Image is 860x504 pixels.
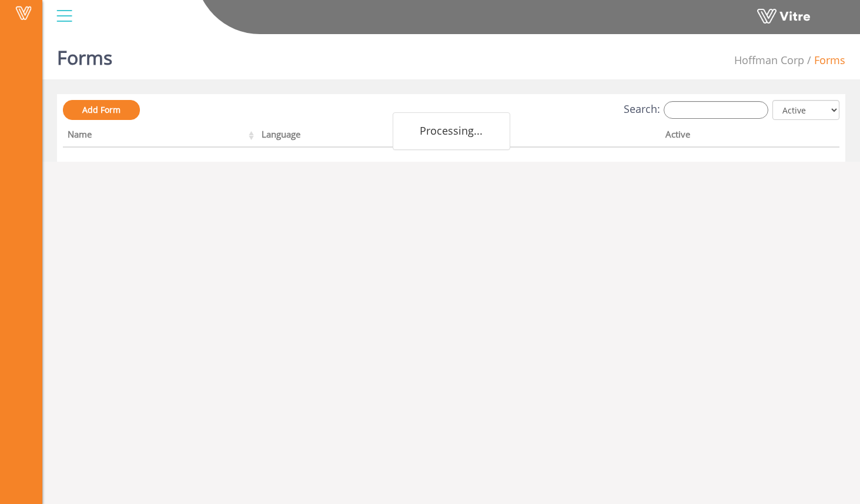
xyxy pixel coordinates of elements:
input: Search: [664,101,768,119]
span: 210 [734,53,804,67]
th: Active [661,125,800,148]
li: Forms [804,53,845,68]
div: Processing... [393,112,510,150]
a: Add Form [63,100,140,120]
label: Search: [624,101,768,119]
th: Language [257,125,460,148]
span: Add Form [82,104,121,115]
h1: Forms [57,29,112,79]
th: Company [460,125,660,148]
th: Name [63,125,257,148]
